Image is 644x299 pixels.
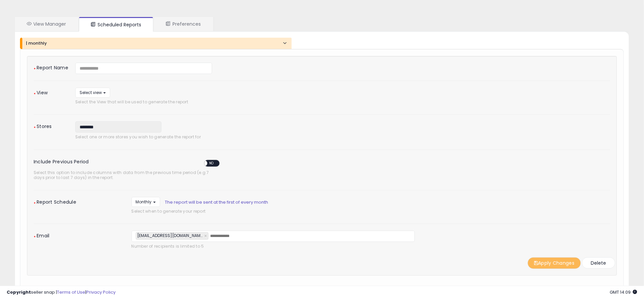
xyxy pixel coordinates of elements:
a: × [204,233,208,239]
span: [EMAIL_ADDRESS][DOMAIN_NAME] [136,233,203,238]
span: 2025-09-7 14:09 GMT [610,289,637,295]
span: Select the View that will be used to generate the report [75,99,408,104]
span: Select one or more stores you wish to generate the report for [75,134,354,139]
a: Terms of Use [57,289,85,295]
a: View Manager [15,17,78,31]
a: Scheduled Reports [79,17,153,32]
span: Select view [80,90,102,95]
strong: Copyright [7,289,31,295]
span: Number of recipients is limited to 5 [132,244,415,249]
span: ★ [34,126,36,129]
span: ★ [34,201,36,204]
label: Report Schedule [29,197,127,204]
h4: | monthly [26,41,287,46]
span: The report will be sent at the first of every month [160,197,559,206]
span: Monthly [136,199,152,205]
label: Email [29,231,127,238]
button: Delete [582,257,615,269]
span: ★ [34,92,36,95]
div: seller snap | | [7,289,116,296]
i: Scheduled Reports [91,22,96,27]
span: Select when to generate your report [132,209,610,214]
label: Include Previous Period [34,157,226,168]
a: Privacy Policy [86,289,116,295]
i: View Manager [27,21,31,26]
button: Monthly [132,197,160,207]
span: ★ [34,67,36,70]
span: NO [207,160,217,166]
label: Stores [29,121,70,128]
button: Select view [75,88,110,97]
span: ★ [34,235,36,238]
button: Apply Changes [528,257,581,269]
label: Report Name [29,63,70,70]
i: User Preferences [166,21,170,26]
span: Select this option to include columns with data from the previous time period (e.g 7 days prior t... [34,170,219,180]
label: View [29,88,70,95]
a: Preferences [154,17,213,31]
